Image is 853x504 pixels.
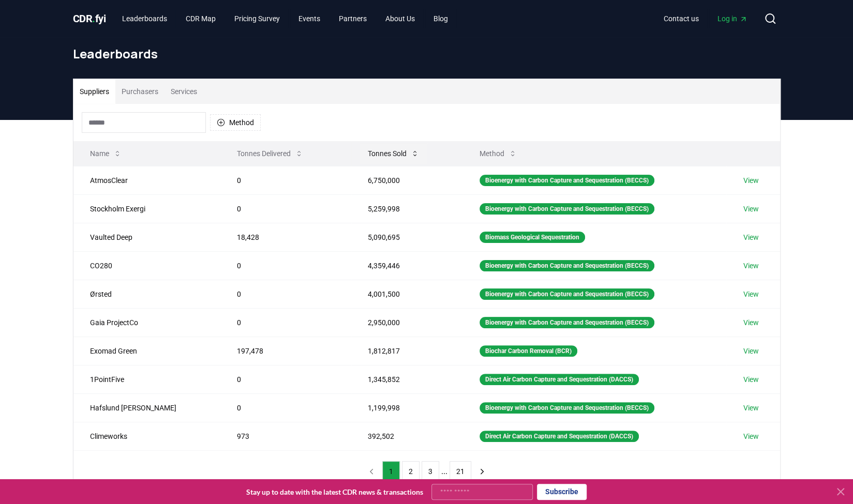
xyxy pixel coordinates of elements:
div: Bioenergy with Carbon Capture and Sequestration (BECCS) [480,402,654,414]
td: 1,345,852 [351,365,462,393]
div: Biochar Carbon Removal (BCR) [480,345,577,357]
td: Exomad Green [73,337,220,365]
div: Bioenergy with Carbon Capture and Sequestration (BECCS) [480,288,654,300]
a: View [743,175,758,186]
a: View [743,261,758,271]
span: Log in [717,13,747,24]
a: Contact us [655,9,707,28]
li: ... [441,465,447,478]
td: Ørsted [73,280,220,308]
div: Direct Air Carbon Capture and Sequestration (DACCS) [480,431,639,442]
button: Name [82,143,130,164]
button: 2 [402,461,420,482]
td: Vaulted Deep [73,223,220,251]
td: 0 [220,308,352,337]
a: View [743,403,758,413]
a: Partners [331,9,375,28]
td: 4,001,500 [351,280,462,308]
td: 973 [220,422,352,450]
button: 3 [422,461,439,482]
a: Leaderboards [114,9,175,28]
button: Services [164,79,203,104]
button: 21 [450,461,471,482]
button: Method [471,143,525,164]
div: Direct Air Carbon Capture and Sequestration (DACCS) [480,374,639,385]
button: Method [210,114,261,131]
td: 392,502 [351,422,462,450]
td: 0 [220,393,352,422]
a: View [743,289,758,299]
nav: Main [114,9,456,28]
span: . [92,12,95,25]
td: 2,950,000 [351,308,462,337]
div: Bioenergy with Carbon Capture and Sequestration (BECCS) [480,203,654,215]
button: 1 [382,461,400,482]
td: 0 [220,365,352,393]
td: 1,199,998 [351,393,462,422]
td: 5,090,695 [351,223,462,251]
td: AtmosClear [73,166,220,194]
a: View [743,317,758,328]
button: Suppliers [73,79,115,104]
div: Biomass Geological Sequestration [480,232,585,243]
td: Stockholm Exergi [73,194,220,223]
td: Hafslund [PERSON_NAME] [73,393,220,422]
button: Tonnes Sold [360,143,427,164]
td: 5,259,998 [351,194,462,223]
a: View [743,431,758,441]
h1: Leaderboards [73,45,781,62]
td: 1,812,817 [351,337,462,365]
a: Blog [425,9,456,28]
a: View [743,232,758,242]
td: 1PointFive [73,365,220,393]
a: CDR.fyi [73,11,106,26]
td: 6,750,000 [351,166,462,194]
a: Events [290,9,328,28]
td: 0 [220,166,352,194]
a: View [743,204,758,214]
button: next page [473,461,491,482]
a: View [743,346,758,356]
td: 197,478 [220,337,352,365]
div: Bioenergy with Carbon Capture and Sequestration (BECCS) [480,260,654,271]
td: 4,359,446 [351,251,462,280]
td: Climeworks [73,422,220,450]
td: 18,428 [220,223,352,251]
a: CDR Map [177,9,224,28]
td: CO280 [73,251,220,280]
span: CDR fyi [73,12,106,25]
td: 0 [220,280,352,308]
button: Tonnes Delivered [229,143,311,164]
a: Log in [709,9,756,28]
nav: Main [655,9,756,28]
div: Bioenergy with Carbon Capture and Sequestration (BECCS) [480,175,654,186]
a: View [743,374,758,385]
button: Purchasers [115,79,164,104]
a: Pricing Survey [226,9,288,28]
td: 0 [220,194,352,223]
td: 0 [220,251,352,280]
td: Gaia ProjectCo [73,308,220,337]
div: Bioenergy with Carbon Capture and Sequestration (BECCS) [480,317,654,328]
a: About Us [377,9,423,28]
